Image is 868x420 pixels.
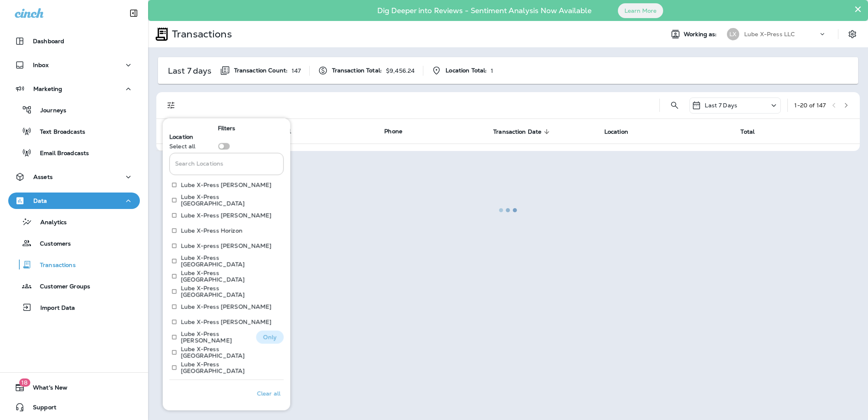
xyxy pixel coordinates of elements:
[181,330,250,343] p: Lube X-Press [PERSON_NAME]
[19,378,30,387] span: 18
[181,303,272,310] p: Lube X-Press [PERSON_NAME]
[8,277,140,295] button: Customer Groups
[8,57,140,73] button: Inbox
[181,346,277,359] p: Lube X-Press [GEOGRAPHIC_DATA]
[8,213,140,230] button: Analytics
[8,193,140,209] button: Data
[181,242,272,249] p: Lube X-press [PERSON_NAME]
[181,361,277,374] p: Lube X-Press [GEOGRAPHIC_DATA]
[8,123,140,140] button: Text Broadcasts
[32,107,66,115] p: Journeys
[32,304,75,312] p: Import Data
[181,212,272,218] p: Lube X-Press [PERSON_NAME]
[8,144,140,161] button: Email Broadcasts
[181,254,277,267] p: Lube X-Press [GEOGRAPHIC_DATA]
[33,197,47,204] p: Data
[33,38,64,44] p: Dashboard
[122,5,145,21] button: Collapse Sidebar
[257,390,280,397] p: Clear all
[8,81,140,97] button: Marketing
[8,399,140,415] button: Support
[32,150,89,158] p: Email Broadcasts
[8,169,140,185] button: Assets
[181,285,277,298] p: Lube X-Press [GEOGRAPHIC_DATA]
[181,269,277,283] p: Lube X-Press [GEOGRAPHIC_DATA]
[32,240,71,248] p: Customers
[32,262,76,269] p: Transactions
[181,181,272,188] p: Lube X-Press [PERSON_NAME]
[181,318,272,325] p: Lube X-Press [PERSON_NAME]
[8,101,140,118] button: Journeys
[32,128,85,136] p: Text Broadcasts
[163,114,290,411] div: Filters
[8,33,140,49] button: Dashboard
[8,379,140,396] button: 18What's New
[8,256,140,273] button: Transactions
[33,86,62,92] p: Marketing
[8,234,140,252] button: Customers
[169,143,195,150] p: Select all
[25,404,56,414] span: Support
[8,299,140,316] button: Import Data
[33,174,53,180] p: Assets
[25,384,67,394] span: What's New
[33,62,49,68] p: Inbox
[253,383,283,404] button: Clear all
[218,125,235,132] span: Filters
[32,219,67,227] p: Analytics
[256,330,284,343] button: Only
[181,227,243,234] p: Lube X-Press Horizon
[181,193,277,207] p: Lube X-Press [GEOGRAPHIC_DATA]
[263,334,277,340] p: Only
[169,133,193,141] span: Location
[32,283,90,291] p: Customer Groups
